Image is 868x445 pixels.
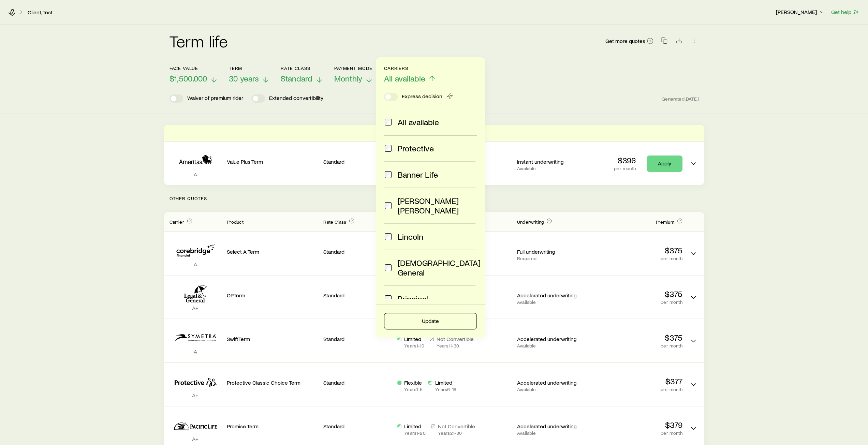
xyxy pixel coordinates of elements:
[187,94,243,103] p: Waiver of premium rider
[281,74,312,83] span: Standard
[404,430,425,436] p: Years 1 - 20
[269,94,323,103] p: Extended convertibility
[438,423,475,430] p: Not Convertible
[323,423,392,430] p: Standard
[404,423,425,430] p: Limited
[404,336,424,342] p: Limited
[323,219,346,225] span: Rate Class
[323,336,392,342] p: Standard
[437,343,474,348] p: Years 11 - 30
[404,343,424,348] p: Years 1 - 10
[227,248,318,255] p: Select A Term
[334,74,362,83] span: Monthly
[435,387,456,392] p: Years 6 - 18
[614,155,635,165] p: $396
[831,8,860,16] button: Get help
[517,387,586,392] p: Available
[229,74,259,83] span: 30 years
[614,166,635,171] p: per month
[591,430,682,436] p: per month
[229,65,270,71] p: Term
[438,430,475,436] p: Years 21 - 30
[323,158,392,165] p: Standard
[517,299,586,305] p: Available
[323,292,392,299] p: Standard
[170,65,218,71] p: Face value
[227,292,318,299] p: OPTerm
[517,336,586,342] p: Accelerated underwriting
[437,336,474,342] p: Not Convertible
[435,379,456,386] p: Limited
[384,65,436,84] button: CarriersAll available
[227,158,318,165] p: Value Plus Term
[517,379,586,386] p: Accelerated underwriting
[334,65,373,71] p: Payment Mode
[776,8,825,16] button: [PERSON_NAME]
[323,248,392,255] p: Standard
[605,38,645,44] span: Get more quotes
[591,376,682,386] p: $377
[164,125,704,185] div: Term quotes
[674,39,684,45] a: Download CSV
[334,65,373,84] button: Payment ModeMonthly
[170,305,221,311] p: A+
[776,9,825,15] p: [PERSON_NAME]
[591,333,682,342] p: $375
[170,219,184,225] span: Carrier
[170,74,207,83] span: $1,500,000
[656,219,674,225] span: Premium
[662,96,698,102] span: Generated
[170,392,221,399] p: A+
[404,387,423,392] p: Years 1 - 5
[517,166,586,171] p: Available
[170,348,221,355] p: A
[384,65,436,71] p: Carriers
[170,33,228,49] h2: Term life
[517,256,586,261] p: Required
[229,65,270,84] button: Term30 years
[170,171,221,178] p: A
[170,435,221,442] p: A+
[404,379,423,386] p: Flexible
[517,343,586,348] p: Available
[591,246,682,255] p: $375
[517,248,586,255] p: Full underwriting
[591,387,682,392] p: per month
[227,379,318,386] p: Protective Classic Choice Term
[517,430,586,436] p: Available
[323,379,392,386] p: Standard
[227,219,244,225] span: Product
[27,9,53,16] a: Client, Test
[517,219,544,225] span: Underwriting
[591,420,682,430] p: $379
[647,155,682,172] a: Apply
[591,256,682,261] p: per month
[227,423,318,430] p: Promise Term
[517,292,586,299] p: Accelerated underwriting
[384,74,425,83] span: All available
[281,65,323,84] button: Rate ClassStandard
[164,185,704,212] p: Other Quotes
[170,261,221,268] p: A
[685,96,699,102] span: [DATE]
[517,158,586,165] p: Instant underwriting
[591,299,682,305] p: per month
[591,343,682,348] p: per month
[591,289,682,299] p: $375
[605,37,654,45] a: Get more quotes
[227,336,318,342] p: SwiftTerm
[170,65,218,84] button: Face value$1,500,000
[281,65,323,71] p: Rate Class
[517,423,586,430] p: Accelerated underwriting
